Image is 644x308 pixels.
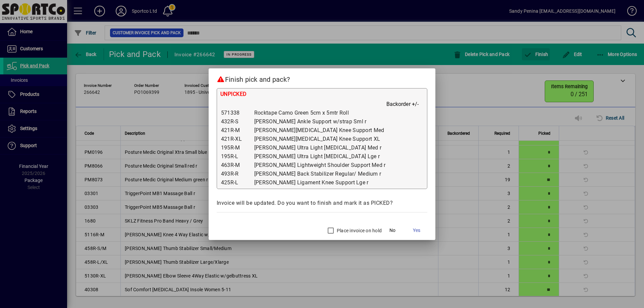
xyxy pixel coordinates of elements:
[220,152,254,161] td: 195R-L
[220,161,254,170] td: 463R-M
[254,152,386,161] td: [PERSON_NAME] Ultra Light [MEDICAL_DATA] Lge r
[220,170,254,178] td: 493R-R
[335,227,382,234] label: Place invoice on hold
[254,135,386,143] td: [PERSON_NAME][MEDICAL_DATA] Knee Support XL
[217,199,427,207] div: Invoice will be updated. Do you want to finish and mark it as PICKED?
[220,178,254,187] td: 425R-L
[209,68,435,88] h2: Finish pick and pack?
[220,143,254,152] td: 195R-M
[254,143,386,152] td: [PERSON_NAME] Ultra Light [MEDICAL_DATA] Med r
[220,126,254,135] td: 421R-M
[254,178,386,187] td: [PERSON_NAME] Ligament Knee Support Lge r
[382,225,403,237] button: No
[254,161,386,170] td: [PERSON_NAME] Lightweight Shoulder Support Med r
[220,135,254,143] td: 421R-XL
[220,109,254,117] td: 571338
[386,100,424,109] th: Backorder +/-
[254,170,386,178] td: [PERSON_NAME] Back Stabilizer Regular/ Medium r
[220,90,424,100] div: UNPICKED
[220,117,254,126] td: 432R-S
[254,117,386,126] td: [PERSON_NAME] Ankle Support w/strap Sml r
[406,225,427,237] button: Yes
[389,227,395,234] span: No
[254,126,386,135] td: [PERSON_NAME][MEDICAL_DATA] Knee Support Med
[254,109,386,117] td: Rocktape Camo Green 5cm x 5mtr Roll
[413,227,420,234] span: Yes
